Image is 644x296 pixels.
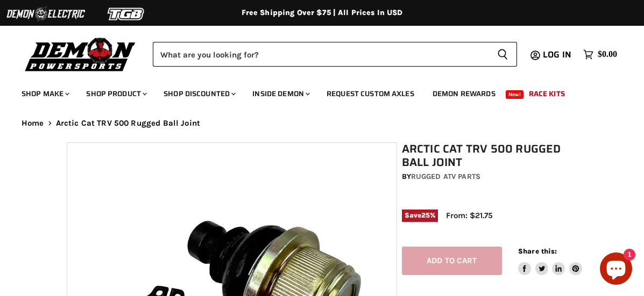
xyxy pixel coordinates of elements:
aside: Share this: [518,247,582,275]
img: TGB Logo 2 [86,4,167,24]
span: Save % [402,210,438,221]
a: Log in [538,50,578,60]
img: Demon Electric Logo 2 [5,4,86,24]
span: From: $21.75 [446,211,493,220]
span: Arctic Cat TRV 500 Rugged Ball Joint [56,119,200,128]
a: Shop Make [13,83,76,105]
h1: Arctic Cat TRV 500 Rugged Ball Joint [402,142,582,169]
a: Race Kits [521,83,573,105]
a: Rugged ATV Parts [411,172,480,181]
input: Search [153,42,489,67]
a: Inside Demon [244,83,316,105]
img: Demon Powersports [22,35,139,73]
span: Share this: [518,247,557,255]
span: Log in [543,48,571,61]
a: Demon Rewards [424,83,504,105]
a: Request Custom Axles [319,83,422,105]
a: $0.00 [578,47,622,62]
span: New! [506,90,524,99]
div: by [402,171,582,183]
span: 25 [421,211,430,219]
form: Product [153,42,517,67]
ul: Main menu [13,78,614,105]
a: Shop Product [78,83,153,105]
a: Shop Discounted [155,83,242,105]
a: Home [22,119,44,128]
span: $0.00 [598,49,617,60]
inbox-online-store-chat: Shopify online store chat [597,252,635,287]
button: Search [489,42,517,67]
